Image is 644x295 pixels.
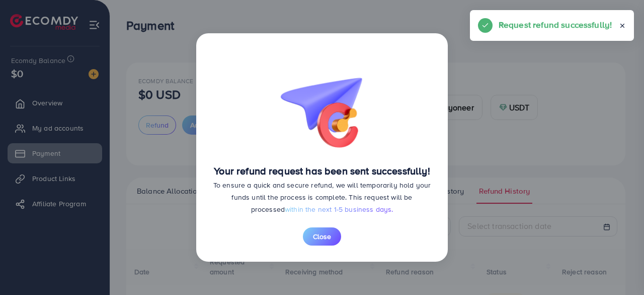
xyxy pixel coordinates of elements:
[601,250,636,287] iframe: Chat
[212,179,432,215] p: To ensure a quick and secure refund, we will temporarily hold your funds until the process is com...
[303,227,341,246] button: Close
[285,204,393,214] span: within the next 1-5 business days.
[272,49,372,152] img: bg-request-refund-success.26ac5564.png
[313,231,331,242] span: Close
[499,18,612,31] h5: Request refund successfully!
[212,165,432,177] h4: Your refund request has been sent successfully!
